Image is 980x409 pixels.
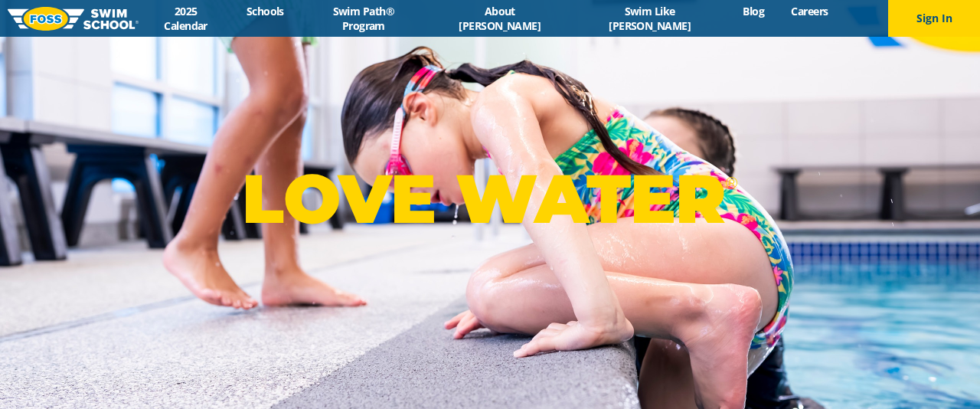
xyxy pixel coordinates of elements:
p: LOVE WATER [242,158,737,240]
a: Swim Like [PERSON_NAME] [570,4,730,33]
a: About [PERSON_NAME] [430,4,570,33]
a: 2025 Calendar [139,4,233,33]
a: Schools [233,4,297,18]
a: Swim Path® Program [297,4,430,33]
sup: ® [725,173,737,192]
a: Blog [730,4,778,18]
a: Careers [778,4,841,18]
img: FOSS Swim School Logo [8,7,139,31]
